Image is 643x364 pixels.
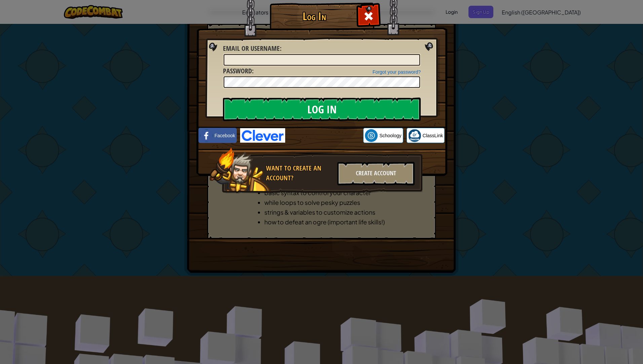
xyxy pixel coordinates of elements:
[200,129,213,142] img: facebook_small.png
[223,66,254,76] label: :
[285,128,363,143] iframe: Sign in with Google Button
[223,98,421,121] input: Log In
[223,44,280,53] span: Email or Username
[365,129,378,142] img: schoology.png
[271,10,357,22] h1: Log In
[223,66,252,75] span: Password
[240,128,285,143] img: clever-logo-blue.png
[223,44,281,53] label: :
[408,129,421,142] img: classlink-logo-small.png
[215,132,235,139] span: Facebook
[505,7,636,128] iframe: Sign in with Google Dialog
[266,163,333,183] div: Want to create an account?
[423,132,443,139] span: ClassLink
[337,162,415,185] div: Create Account
[379,132,401,139] span: Schoology
[373,69,421,75] a: Forgot your password?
